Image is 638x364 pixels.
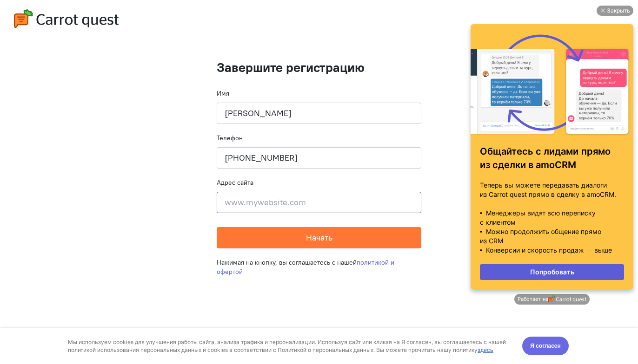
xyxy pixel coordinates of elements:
[478,19,493,26] a: здесь
[14,159,110,170] strong: из сделки в amoCRM
[141,6,164,16] div: Закрыть
[217,258,394,276] a: политикой и офертой
[217,178,253,187] label: Адрес сайта
[14,218,158,227] p: с клиентом
[68,10,512,26] div: Мы используем cookies для улучшения работы сайта, анализа трафика и персонализации. Используя сай...
[306,232,332,243] span: Начать
[217,227,421,248] button: Начать
[217,147,421,169] input: +79001110101
[82,295,120,303] img: logo
[14,236,158,246] p: из CRM
[14,9,119,28] img: carrot-quest-logo.svg
[14,246,158,255] p: • Конверсии и скорость продаж — выше
[522,9,569,27] button: Я согласен
[530,13,561,23] span: Я согласен
[217,60,421,75] h1: Завершите регистрацию
[48,294,123,305] a: Работает на
[14,264,158,280] a: Попробовать
[217,89,229,98] label: Имя
[14,208,158,218] p: • Менеджеры видят всю переписку
[115,146,145,157] strong: прямо
[217,192,421,213] input: www.mywebsite.com
[217,133,243,143] label: Телефон
[52,296,82,303] span: Работает на
[217,248,421,286] div: Нажимая на кнопку, вы соглашаетесь с нашей
[14,227,158,236] p: • Можно продолжить общение прямо
[14,146,113,157] strong: Общайтесь с лидами
[14,181,158,199] p: Теперь вы можете передавать диалоги из Carrot quest прямо в сделку в amoCRM.
[217,103,421,124] input: Ваше имя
